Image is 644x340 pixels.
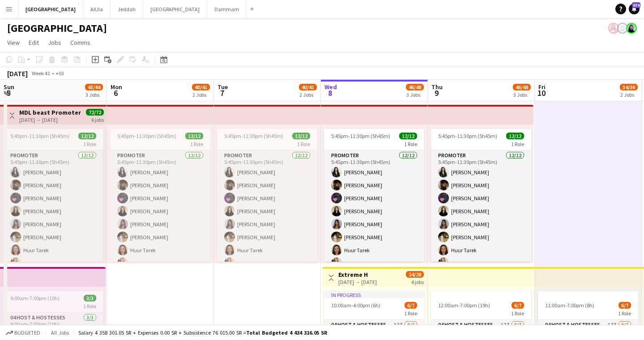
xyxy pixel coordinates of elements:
span: 9:00am-7:00pm (10h) [10,295,60,301]
span: 1 Role [83,141,96,147]
span: 12/12 [399,133,417,139]
span: 9 [430,88,443,98]
span: 24/28 [406,271,424,278]
div: 2 Jobs [192,91,209,98]
button: Jeddah [111,0,143,18]
div: 3 Jobs [513,91,530,98]
button: Budgeted [4,328,42,338]
span: 40/41 [299,84,317,90]
span: 5:45pm-11:30pm (5h45m) [438,133,497,139]
span: Jobs [48,39,61,47]
span: Wed [324,83,337,91]
span: All jobs [49,329,71,336]
span: 974 [632,2,640,8]
span: 1 Role [404,141,417,147]
app-card-role: Promoter12/125:45pm-11:30pm (5h45m)[PERSON_NAME][PERSON_NAME][PERSON_NAME][PERSON_NAME][PERSON_NA... [431,151,531,324]
span: 6/7 [405,302,417,309]
span: 12/12 [185,133,203,139]
span: Fri [538,83,546,91]
app-job-card: 5:45pm-11:30pm (5h45m)12/121 RolePromoter12/125:45pm-11:30pm (5h45m)[PERSON_NAME][PERSON_NAME][PE... [3,129,103,262]
span: 46/48 [513,84,531,90]
span: 6/7 [512,302,524,309]
span: Sun [4,83,14,91]
span: 5:45pm-11:30pm (5h45m) [10,133,69,139]
span: 7 [216,88,228,98]
span: 12:00am-7:00pm (19h) [438,302,490,309]
span: 12/12 [506,133,524,139]
span: Total Budgeted 4 434 316.05 SR [246,329,327,336]
app-job-card: 5:45pm-11:30pm (5h45m)12/121 RolePromoter12/125:45pm-11:30pm (5h45m)[PERSON_NAME][PERSON_NAME][PE... [324,129,424,262]
span: 8 [323,88,337,98]
span: 6/7 [618,302,631,309]
h3: MDL beast Promoter [19,108,81,116]
app-job-card: 5:45pm-11:30pm (5h45m)12/121 RolePromoter12/125:45pm-11:30pm (5h45m)[PERSON_NAME][PERSON_NAME][PE... [431,129,531,262]
span: Thu [431,83,443,91]
a: View [4,37,23,48]
div: In progress [324,291,424,298]
span: 1 Role [297,141,310,147]
span: Edit [29,39,39,47]
app-job-card: 5:45pm-11:30pm (5h45m)12/121 RolePromoter12/125:45pm-11:30pm (5h45m)[PERSON_NAME][PERSON_NAME][PE... [217,129,317,262]
app-job-card: 5:45pm-11:30pm (5h45m)12/121 RolePromoter12/125:45pm-11:30pm (5h45m)[PERSON_NAME][PERSON_NAME][PE... [110,129,210,262]
div: [DATE] → [DATE] [338,279,377,285]
span: 46/48 [406,84,424,90]
div: 2 Jobs [299,91,316,98]
div: +03 [55,70,64,77]
a: Comms [67,37,94,48]
span: 1 Role [83,303,96,310]
a: Edit [25,37,43,48]
span: 1 Role [404,310,417,317]
a: 974 [629,4,640,14]
h1: [GEOGRAPHIC_DATA] [7,22,107,35]
span: 12/12 [292,133,310,139]
button: [GEOGRAPHIC_DATA] [143,0,207,18]
button: Dammam [207,0,247,18]
span: 43/44 [85,84,103,90]
span: Budgeted [14,330,40,336]
span: 5:45pm-11:30pm (5h45m) [117,133,176,139]
div: 6 jobs [91,116,104,123]
span: 10 [537,88,546,98]
h3: Extreme H [338,271,377,279]
span: 72/72 [86,109,104,116]
div: [DATE] → [DATE] [19,116,81,123]
div: 3 Jobs [85,91,102,98]
div: [DATE] [7,69,28,78]
span: 5:45pm-11:30pm (5h45m) [331,133,390,139]
button: AlUla [83,0,111,18]
span: Comms [70,39,90,47]
span: 11:00am-7:00pm (8h) [545,302,594,309]
span: 1 Role [511,141,524,147]
span: 40/41 [192,84,210,90]
span: 10:00am-4:00pm (6h) [331,302,380,309]
app-user-avatar: saeed hashil [617,23,628,34]
app-card-role: Promoter12/125:45pm-11:30pm (5h45m)[PERSON_NAME][PERSON_NAME][PERSON_NAME][PERSON_NAME][PERSON_NA... [217,151,317,324]
button: [GEOGRAPHIC_DATA] [18,0,83,18]
span: Week 41 [30,70,52,77]
div: Salary 4 358 301.05 SR + Expenses 0.00 SR + Subsistence 76 015.00 SR = [78,329,327,336]
app-card-role: Promoter12/125:45pm-11:30pm (5h45m)[PERSON_NAME][PERSON_NAME][PERSON_NAME][PERSON_NAME][PERSON_NA... [3,151,103,324]
span: 34/36 [620,84,638,90]
span: 1 Role [511,310,524,317]
div: 3 Jobs [406,91,423,98]
app-card-role: Promoter12/125:45pm-11:30pm (5h45m)[PERSON_NAME][PERSON_NAME][PERSON_NAME][PERSON_NAME][PERSON_NA... [324,151,424,324]
span: 1 Role [618,310,631,317]
span: 3/3 [84,295,96,301]
span: Tue [218,83,228,91]
span: View [7,39,20,47]
app-card-role: Promoter12/125:45pm-11:30pm (5h45m)[PERSON_NAME][PERSON_NAME][PERSON_NAME][PERSON_NAME][PERSON_NA... [110,151,210,324]
span: 5:45pm-11:30pm (5h45m) [224,133,283,139]
span: Mon [111,83,122,91]
app-user-avatar: Deemah Bin Hayan [626,23,637,34]
div: 4 jobs [411,278,424,285]
span: 5 [2,88,14,98]
span: 1 Role [190,141,203,147]
span: 6 [109,88,122,98]
a: Jobs [44,37,65,48]
app-user-avatar: Mohammed Almohaser [608,23,619,34]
